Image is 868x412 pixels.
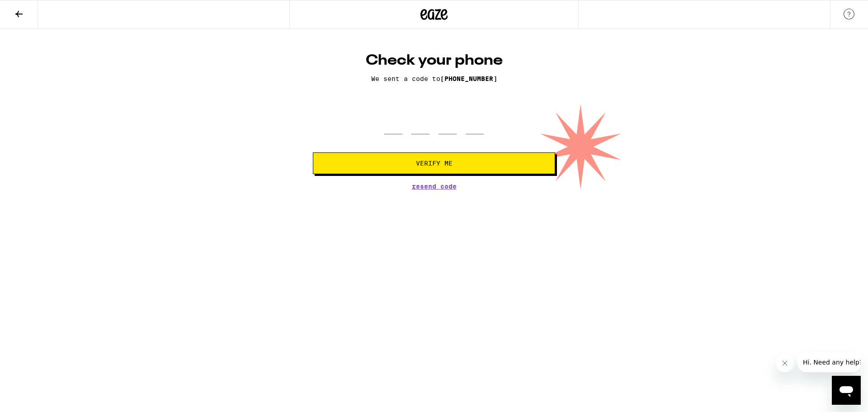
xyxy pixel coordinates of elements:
[313,52,555,70] h1: Check your phone
[313,75,555,82] p: We sent a code to
[832,376,861,405] iframe: Button to launch messaging window
[776,354,794,372] iframe: Close message
[5,6,65,14] span: Hi. Need any help?
[313,152,555,174] button: Verify Me
[797,352,861,372] iframe: Message from company
[440,75,497,82] span: [PHONE_NUMBER]
[416,160,453,166] span: Verify Me
[412,183,457,189] button: Resend Code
